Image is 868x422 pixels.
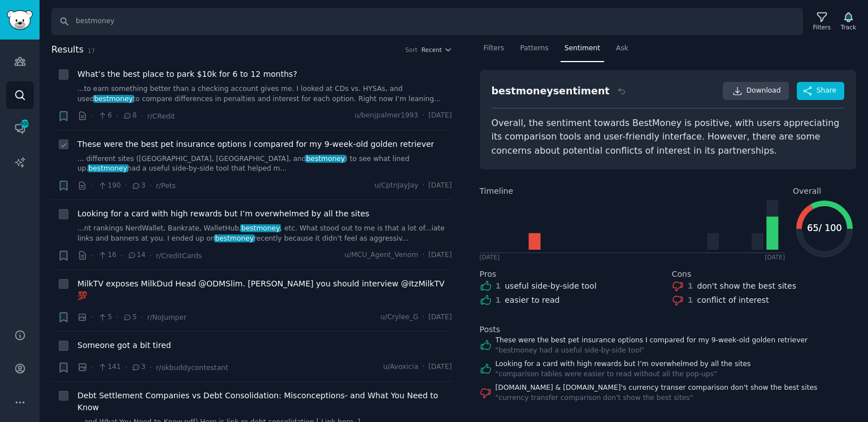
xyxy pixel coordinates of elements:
span: · [422,181,424,191]
span: Sentiment [565,43,600,54]
div: don't show the best sites [697,280,797,292]
span: 14 [127,250,146,260]
span: u/Crylee_G [380,312,418,323]
span: 6 [98,111,112,121]
div: 1 [496,280,501,292]
span: 17 [88,47,95,54]
span: · [150,180,152,192]
div: useful side-by-side tool [505,280,596,292]
div: " bestmoney had a useful side-by-side tool " [496,346,808,356]
div: 1 [496,294,501,306]
span: · [92,362,94,373]
div: 1 [688,294,693,306]
span: · [120,250,123,262]
span: [DATE] [428,111,452,121]
span: 3 [131,362,145,372]
span: Cons [672,268,692,280]
span: · [92,180,94,192]
span: r/CRedit [147,112,175,120]
div: [DATE] [765,253,785,261]
span: Posts [480,324,501,336]
div: Filters [813,23,831,31]
span: r/okbuddycontestant [156,364,228,372]
span: · [422,362,424,372]
span: Download [747,86,781,96]
span: · [150,250,152,262]
a: Looking for a card with high rewards but I’m overwhelmed by all the sites [496,359,751,369]
span: · [92,110,94,122]
span: u/Avoxicia [383,362,418,372]
span: · [422,250,424,260]
span: 3 [131,181,145,191]
span: u/benjpalmer1993 [354,111,418,121]
a: 300 [6,115,34,142]
span: 190 [98,181,121,191]
div: Sort [405,46,418,54]
span: [DATE] [428,312,452,323]
button: Share [797,82,844,100]
span: Share [817,86,836,96]
a: Someone got a bit tired [77,340,171,351]
span: Patterns [520,43,548,54]
a: Debt Settlement Companies vs Debt Consolidation: Misconceptions- and What You Need to Know [77,390,452,414]
span: · [141,311,143,323]
input: Search Keyword [51,8,803,35]
span: 16 [98,250,116,260]
span: MilkTV exposes MilkDud Head @ODMSlim. [PERSON_NAME] you should interview @ItzMilkTV 💯 [77,278,452,302]
span: bestmoney [88,164,128,172]
span: · [116,110,118,122]
span: Timeline [480,185,514,197]
span: [DATE] [428,250,452,260]
a: These were the best pet insurance options I compared for my 9-week-old golden retriever [496,336,808,346]
text: 65 / 100 [807,223,841,233]
a: Looking for a card with high rewards but I’m overwhelmed by all the sites [77,208,370,220]
div: " comparison tables were easier to read without all the pop-ups " [496,369,751,380]
div: 1 [688,280,693,292]
span: Ask [616,43,628,54]
span: 5 [98,312,112,323]
div: easier to read [505,294,559,306]
span: 141 [98,362,121,372]
a: ... different sites ([GEOGRAPHIC_DATA], [GEOGRAPHIC_DATA], andbestmoney) to see what lined up.bes... [77,154,452,174]
span: · [422,312,424,323]
span: u/MCU_Agent_Venom [345,250,419,260]
span: bestmoney [214,234,255,242]
span: 5 [123,312,137,323]
span: Results [51,43,84,57]
a: ...to earn something better than a checking account gives me. I looked at CDs vs. HYSAs, and used... [77,84,452,104]
div: conflict of interest [697,294,769,306]
span: bestmoney [305,155,346,163]
div: Overall, the sentiment towards BestMoney is positive, with users appreciating its comparison tool... [492,116,845,158]
div: " currency transfer comparison don't show the best sites " [496,393,818,403]
img: GummySearch logo [7,10,33,30]
span: bestmoney [240,224,281,232]
span: r/CreditCards [156,252,202,260]
span: What’s the best place to park $10k for 6 to 12 months? [77,68,297,80]
span: · [116,311,118,323]
span: · [141,110,143,122]
span: r/NoJumper [147,314,186,321]
a: [DOMAIN_NAME] & [DOMAIN_NAME]'s currency transer comparison don't show the best sites [496,383,818,393]
a: ...nt rankings NerdWallet, Bankrate, WalletHub,bestmoney, etc. What stood out to me is that a lot... [77,224,452,243]
span: Pros [480,268,497,280]
button: Recent [422,46,452,54]
span: · [92,250,94,262]
a: Download [723,82,789,100]
span: Overall [793,185,821,197]
div: bestmoney sentiment [492,84,610,98]
span: · [125,362,127,373]
span: · [422,111,424,121]
span: · [150,362,152,373]
span: bestmoney [93,95,134,103]
span: · [125,180,127,192]
span: [DATE] [428,362,452,372]
span: · [92,311,94,323]
span: [DATE] [428,181,452,191]
span: r/Pets [156,182,176,190]
div: Track [841,23,856,31]
span: u/CptnJayJay [375,181,419,191]
a: These were the best pet insurance options I compared for my 9-week-old golden retriever [77,138,434,150]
